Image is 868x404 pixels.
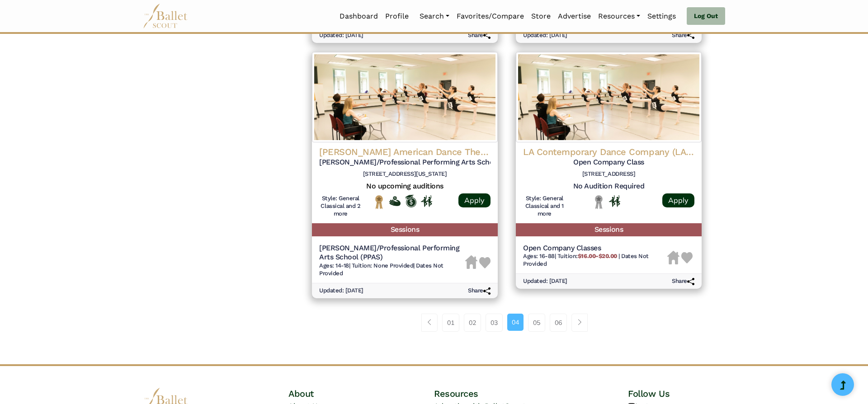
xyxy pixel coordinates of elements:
h6: Share [468,287,491,295]
a: 01 [442,314,459,332]
h5: Sessions [312,223,498,236]
img: Offers Financial Aid [389,196,401,206]
a: 04 [507,314,524,331]
h5: Sessions [516,223,702,236]
a: 02 [464,314,481,332]
h6: | | [523,253,667,268]
img: Logo [516,52,702,142]
h4: [PERSON_NAME] American Dance Theatre [319,146,491,158]
a: 03 [486,314,503,332]
h6: Style: General Classical and 1 more [523,195,566,218]
h6: | | [319,262,465,277]
h5: [PERSON_NAME]/Professional Performing Arts School (PPAS) [319,244,465,263]
h5: Open Company Classes [523,244,667,253]
a: Advertise [554,7,594,26]
img: National [373,195,385,209]
h5: [PERSON_NAME]/Professional Performing Arts School (PPAS) [319,158,491,167]
h6: Updated: [DATE] [319,287,363,295]
h6: Share [672,277,694,285]
a: Apply [458,193,491,207]
span: Dates Not Provided [523,253,649,267]
span: Dates Not Provided [319,262,443,277]
a: Store [528,7,554,26]
h6: Updated: [DATE] [523,277,567,285]
span: Ages: 16-88 [523,253,555,259]
img: Housing Unavailable [667,251,679,264]
nav: Page navigation example [421,314,593,332]
img: Local [593,195,604,209]
a: Resources [594,7,644,26]
a: Search [416,7,453,26]
h4: About [288,388,386,399]
img: In Person [421,195,432,207]
span: Tuition: None Provided [352,262,413,269]
b: $16.00-$20.00 [578,253,617,259]
h4: LA Contemporary Dance Company (LADC) [523,146,694,158]
img: Housing Unavailable [465,255,477,269]
a: Settings [644,7,679,26]
h6: Style: General Classical and 2 more [319,195,362,218]
img: Heart [479,257,491,268]
a: 05 [528,314,545,332]
h5: Open Company Class [523,158,694,167]
h6: Share [468,32,491,39]
a: Profile [382,7,412,26]
h6: Updated: [DATE] [523,32,567,39]
a: 06 [550,314,567,332]
h6: Updated: [DATE] [319,32,363,39]
h4: Follow Us [628,388,725,399]
span: Ages: 14-18 [319,262,349,269]
img: In Person [609,195,620,207]
h6: Share [672,32,694,39]
h6: [STREET_ADDRESS] [523,170,694,178]
h4: Resources [434,388,580,399]
span: Tuition: [557,253,618,259]
img: Offers Scholarship [405,195,416,207]
h5: No Audition Required [523,182,694,191]
a: Apply [662,193,694,207]
img: Logo [312,52,498,142]
h5: No upcoming auditions [319,182,491,191]
a: Favorites/Compare [453,7,528,26]
img: Heart [681,252,693,263]
a: Log Out [687,7,725,25]
a: Dashboard [336,7,382,26]
h6: [STREET_ADDRESS][US_STATE] [319,170,491,178]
